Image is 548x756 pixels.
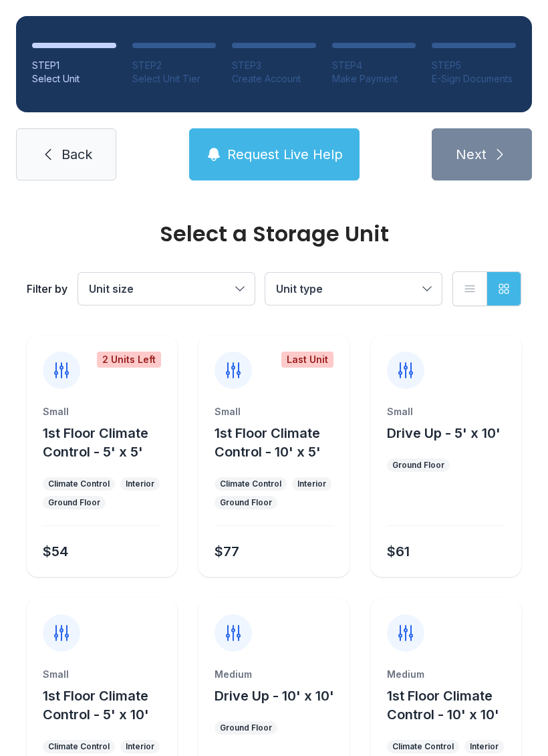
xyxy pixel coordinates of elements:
[32,59,116,72] div: STEP 1
[281,352,333,368] div: Last Unit
[387,686,516,724] button: 1st Floor Climate Control - 10' x 10'
[132,72,217,86] div: Select Unit Tier
[392,741,454,752] div: Climate Control
[126,741,154,752] div: Interior
[456,145,487,164] span: Next
[332,72,416,86] div: Make Payment
[43,425,148,460] span: 1st Floor Climate Control - 5' x 5'
[276,282,323,295] span: Unit type
[392,460,444,471] div: Ground Floor
[265,273,442,305] button: Unit type
[387,688,499,723] span: 1st Floor Climate Control - 10' x 10'
[43,668,161,681] div: Small
[232,72,316,86] div: Create Account
[43,688,149,723] span: 1st Floor Climate Control - 5' x 10'
[220,479,281,489] div: Climate Control
[220,723,272,733] div: Ground Floor
[215,542,239,561] div: $77
[387,542,410,561] div: $61
[132,59,217,72] div: STEP 2
[387,425,501,441] span: Drive Up - 5' x 10'
[215,424,344,461] button: 1st Floor Climate Control - 10' x 5'
[78,273,255,305] button: Unit size
[432,59,516,72] div: STEP 5
[387,424,501,443] button: Drive Up - 5' x 10'
[432,72,516,86] div: E-Sign Documents
[32,72,116,86] div: Select Unit
[43,405,161,418] div: Small
[215,668,333,681] div: Medium
[387,405,505,418] div: Small
[89,282,134,295] span: Unit size
[470,741,499,752] div: Interior
[43,686,172,724] button: 1st Floor Climate Control - 5' x 10'
[43,424,172,461] button: 1st Floor Climate Control - 5' x 5'
[27,223,521,245] div: Select a Storage Unit
[126,479,154,489] div: Interior
[48,479,110,489] div: Climate Control
[43,542,68,561] div: $54
[48,741,110,752] div: Climate Control
[97,352,161,368] div: 2 Units Left
[61,145,92,164] span: Back
[27,281,67,297] div: Filter by
[48,497,100,508] div: Ground Floor
[227,145,343,164] span: Request Live Help
[220,497,272,508] div: Ground Floor
[297,479,326,489] div: Interior
[215,688,334,704] span: Drive Up - 10' x 10'
[332,59,416,72] div: STEP 4
[215,686,334,705] button: Drive Up - 10' x 10'
[232,59,316,72] div: STEP 3
[387,668,505,681] div: Medium
[215,425,321,460] span: 1st Floor Climate Control - 10' x 5'
[215,405,333,418] div: Small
